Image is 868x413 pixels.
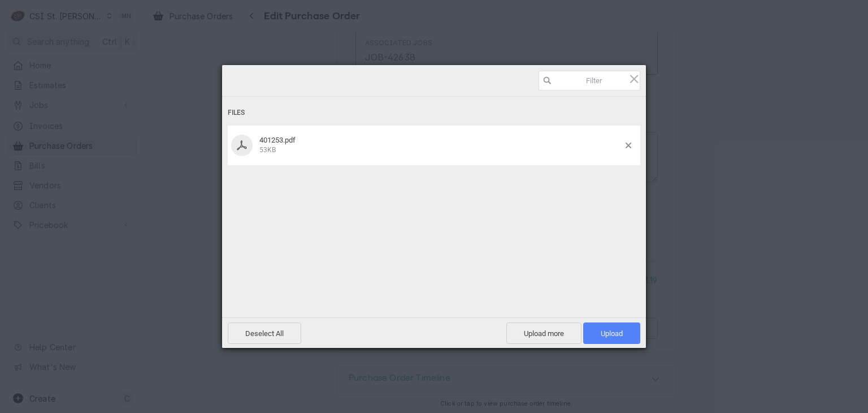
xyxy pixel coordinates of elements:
span: 401253.pdf [259,136,296,144]
span: Deselect All [228,322,301,344]
span: Upload [601,329,623,338]
span: Upload more [506,322,581,344]
input: Filter [539,71,640,91]
span: 53KB [259,146,276,154]
div: Files [228,102,640,123]
div: 401253.pdf [256,136,626,154]
span: Click here or hit ESC to close picker [628,72,640,85]
span: Upload [583,322,640,344]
